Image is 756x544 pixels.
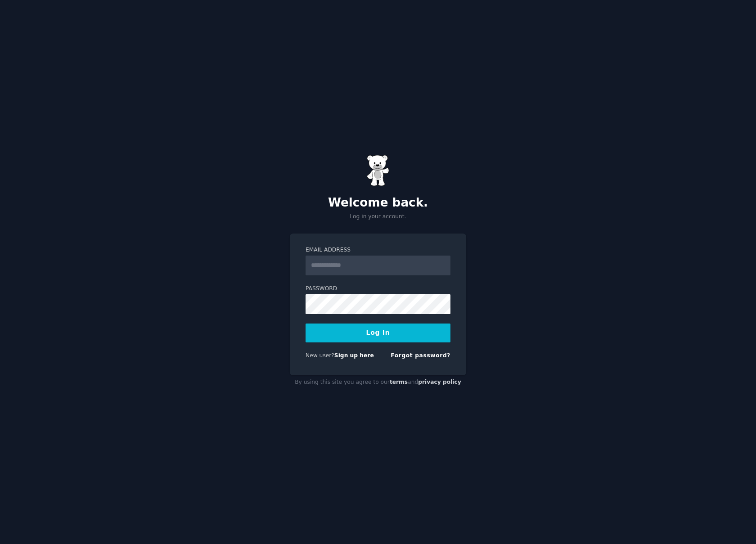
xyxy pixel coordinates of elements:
div: By using this site you agree to our and [290,375,466,390]
h2: Welcome back. [290,196,466,210]
label: Password [306,285,450,293]
img: Gummy Bear [367,155,389,186]
a: Sign up here [334,352,374,359]
span: New user? [306,352,334,359]
a: privacy policy [418,379,461,385]
p: Log in your account. [290,213,466,221]
a: Forgot password? [391,352,450,359]
label: Email Address [306,246,450,254]
a: terms [390,379,408,385]
button: Log In [306,324,450,342]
